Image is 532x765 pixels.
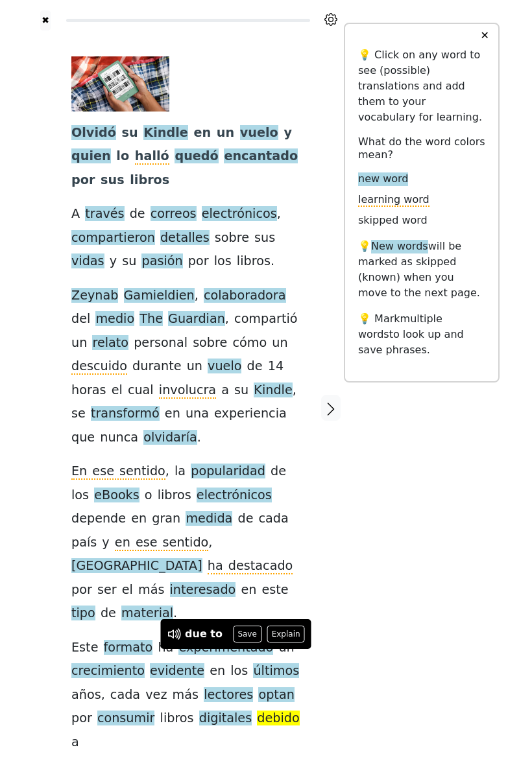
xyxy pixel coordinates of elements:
[95,311,134,327] span: medio
[135,148,169,165] span: halló
[258,687,294,703] span: optan
[71,56,169,112] img: nuevo-kindle-amazon-matcha-2024.jpg
[197,430,201,446] span: .
[234,383,248,399] span: su
[160,230,210,246] span: detalles
[271,253,274,270] span: .
[71,535,97,551] span: país
[185,626,223,642] div: due to
[284,125,293,141] span: y
[124,288,195,304] span: Gamieldien
[71,383,106,399] span: horas
[237,511,253,527] span: de
[197,488,272,504] span: electrónicos
[267,626,305,642] button: Explain
[208,558,293,574] span: ha destacado
[130,172,169,189] span: libros
[158,488,191,504] span: libros
[193,125,211,141] span: en
[187,359,202,375] span: un
[71,640,98,656] span: Este
[173,606,177,622] span: .
[101,172,125,189] span: sus
[254,230,275,246] span: sus
[131,511,147,527] span: en
[71,687,101,703] span: años
[358,311,485,358] p: 💡 Mark to look up and save phrases.
[71,430,95,446] span: que
[215,230,249,246] span: sobre
[254,383,292,399] span: Kindle
[358,193,429,207] span: learning word
[247,359,263,375] span: de
[110,253,117,270] span: y
[122,125,138,141] span: su
[202,206,277,222] span: electrónicos
[472,24,496,47] button: ✕
[193,335,227,351] span: sobre
[101,687,105,703] span: ,
[165,464,169,480] span: ,
[217,125,234,141] span: un
[112,383,123,399] span: el
[150,663,204,679] span: evidente
[204,288,286,304] span: colaboradora
[186,511,232,527] span: medida
[151,206,197,222] span: correos
[71,230,155,246] span: compartieron
[214,253,232,270] span: los
[257,711,299,727] span: debido
[225,311,229,327] span: ,
[234,311,297,327] span: compartió
[253,663,299,679] span: últimos
[208,535,212,551] span: ,
[141,253,182,270] span: pasión
[143,125,187,141] span: Kindle
[132,359,181,375] span: durante
[145,687,167,703] span: vez
[358,47,485,125] p: 💡 Click on any word to see (possible) translations and add them to your vocabulary for learning.
[71,582,92,598] span: por
[71,558,202,574] span: [GEOGRAPHIC_DATA]
[71,148,111,165] span: quien
[100,430,138,446] span: nunca
[71,311,90,327] span: del
[121,606,173,622] span: material
[97,711,155,727] span: consumir
[71,288,118,304] span: Zeynab
[277,206,281,222] span: ,
[271,464,286,480] span: de
[168,311,225,327] span: Guardian
[85,206,124,222] span: través
[71,663,145,679] span: crecimiento
[71,606,95,622] span: tipo
[130,206,145,222] span: de
[186,406,209,422] span: una
[371,240,428,253] span: New words
[139,311,163,327] span: The
[208,359,241,375] span: vuelo
[94,488,139,504] span: eBooks
[160,711,194,727] span: libros
[358,172,408,186] span: new word
[92,335,128,351] span: relato
[230,663,248,679] span: los
[175,148,218,165] span: quedó
[358,239,485,301] p: 💡 will be marked as skipped (known) when you move to the next page.
[128,383,154,399] span: cual
[237,253,271,270] span: libros
[71,335,87,351] span: un
[110,687,140,703] span: cada
[178,640,273,656] span: experimentado
[115,535,209,551] span: en ese sentido
[195,288,199,304] span: ,
[71,464,165,480] span: En ese sentido
[241,582,256,598] span: en
[101,606,116,622] span: de
[71,253,104,270] span: vidas
[143,430,197,446] span: olvidaría
[358,135,485,160] h6: What do the word colors mean?
[40,10,51,30] button: ✖
[71,125,116,141] span: Olvidó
